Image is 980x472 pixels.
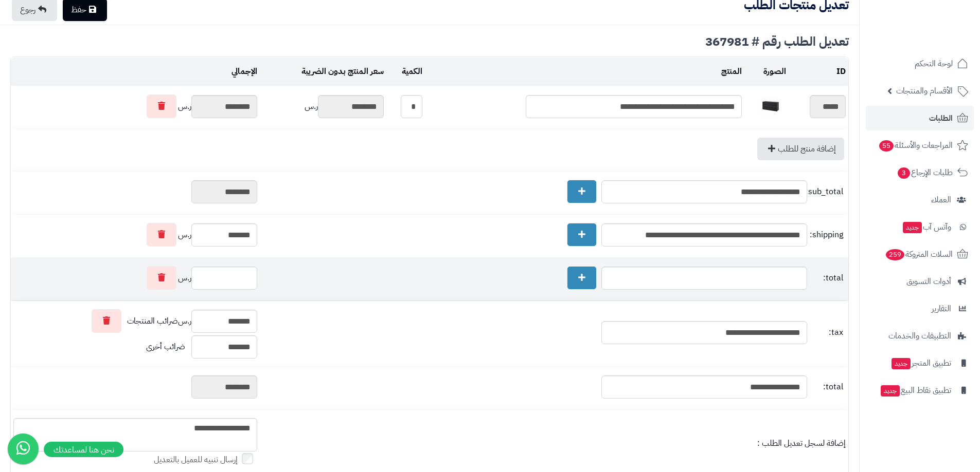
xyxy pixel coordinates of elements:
span: جديد [903,222,922,233]
span: الطلبات [929,111,953,125]
a: تطبيق نقاط البيعجديد [866,378,974,403]
span: الأقسام والمنتجات [896,84,953,98]
a: تطبيق المتجرجديد [866,351,974,375]
span: shipping: [810,229,843,241]
span: ضرائب أخرى [146,341,185,353]
span: العملاء [931,193,951,207]
span: المراجعات والأسئلة [878,138,953,153]
span: جديد [892,358,911,369]
span: أدوات التسويق [906,274,951,289]
div: ر.س [13,223,257,247]
div: ر.س [13,95,257,118]
a: الطلبات [866,106,974,130]
span: السلات المتروكة [885,247,953,261]
a: التطبيقات والخدمات [866,324,974,348]
td: ID [789,58,848,86]
div: ر.س [262,95,384,118]
div: تعديل الطلب رقم # 367981 [10,35,849,48]
span: التطبيقات والخدمات [888,329,951,343]
span: sub_total: [810,186,843,198]
a: التقارير [866,296,974,321]
div: ر.س [13,266,257,290]
span: total: [810,272,843,284]
div: ر.س [13,309,257,333]
span: 55 [879,140,894,152]
a: لوحة التحكم [866,51,974,76]
span: تطبيق نقاط البيع [880,383,951,398]
span: طلبات الإرجاع [897,165,953,180]
td: الإجمالي [11,58,260,86]
span: تطبيق المتجر [890,356,951,370]
span: tax: [810,327,843,338]
span: جديد [881,385,900,397]
div: إضافة لسجل تعديل الطلب : [262,438,846,449]
span: total: [810,381,843,393]
span: 3 [898,167,910,179]
a: العملاء [866,187,974,212]
img: 1735224706-1-40x40.jpg [760,96,781,117]
a: السلات المتروكة259 [866,242,974,267]
td: الكمية [386,58,425,86]
td: المنتج [425,58,744,86]
span: 259 [886,249,904,260]
a: وآتس آبجديد [866,215,974,239]
td: الصورة [744,58,789,86]
span: التقارير [932,301,951,316]
span: وآتس آب [902,220,951,234]
a: أدوات التسويق [866,269,974,294]
a: المراجعات والأسئلة55 [866,133,974,158]
input: إرسال تنبيه للعميل بالتعديل [242,453,253,464]
img: logo-2.png [910,27,970,49]
span: لوحة التحكم [915,56,953,71]
td: سعر المنتج بدون الضريبة [260,58,386,86]
a: طلبات الإرجاع3 [866,160,974,185]
label: إرسال تنبيه للعميل بالتعديل [154,454,257,466]
span: ضرائب المنتجات [127,315,178,327]
a: إضافة منتج للطلب [757,138,844,160]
